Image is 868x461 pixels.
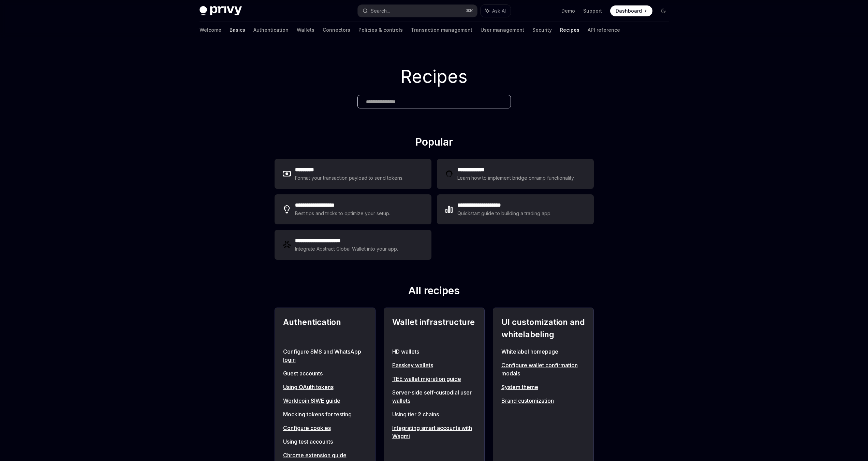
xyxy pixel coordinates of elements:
[200,22,221,38] a: Welcome
[658,5,669,16] button: Toggle dark mode
[501,361,585,377] a: Configure wallet confirmation modals
[275,284,594,299] h2: All recipes
[492,8,506,14] span: Ask AI
[283,424,367,432] a: Configure cookies
[501,383,585,391] a: System theme
[392,410,476,418] a: Using tier 2 chains
[283,437,367,446] a: Using test accounts
[200,6,242,16] img: dark logo
[295,245,399,253] div: Integrate Abstract Global Wallet into your app.
[392,347,476,356] a: HD wallets
[392,316,476,341] h2: Wallet infrastructure
[230,22,245,38] a: Basics
[392,388,476,405] a: Server-side self-custodial user wallets
[283,369,367,377] a: Guest accounts
[283,316,367,341] h2: Authentication
[283,451,367,459] a: Chrome extension guide
[283,397,367,405] a: Worldcoin SIWE guide
[583,8,602,14] a: Support
[392,424,476,440] a: Integrating smart accounts with Wagmi
[501,347,585,356] a: Whitelabel homepage
[560,22,579,38] a: Recipes
[466,8,473,14] span: ⌘ K
[323,22,350,38] a: Connectors
[283,347,367,364] a: Configure SMS and WhatsApp login
[283,410,367,418] a: Mocking tokens for testing
[275,159,431,189] a: **** ****Format your transaction payload to send tokens.
[411,22,472,38] a: Transaction management
[437,159,594,189] a: **** **** ***Learn how to implement bridge onramp functionality.
[358,5,477,17] button: Search...⌘K
[295,174,404,182] div: Format your transaction payload to send tokens.
[588,22,620,38] a: API reference
[501,316,585,341] h2: UI customization and whitelabeling
[457,209,552,218] div: Quickstart guide to building a trading app.
[561,8,575,14] a: Demo
[392,361,476,369] a: Passkey wallets
[275,136,594,151] h2: Popular
[371,7,390,15] div: Search...
[295,209,391,218] div: Best tips and tricks to optimize your setup.
[297,22,314,38] a: Wallets
[283,383,367,391] a: Using OAuth tokens
[481,22,524,38] a: User management
[532,22,552,38] a: Security
[253,22,289,38] a: Authentication
[457,174,577,182] div: Learn how to implement bridge onramp functionality.
[616,8,642,14] span: Dashboard
[610,5,652,16] a: Dashboard
[392,375,476,383] a: TEE wallet migration guide
[501,397,585,405] a: Brand customization
[358,22,403,38] a: Policies & controls
[481,5,511,17] button: Ask AI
